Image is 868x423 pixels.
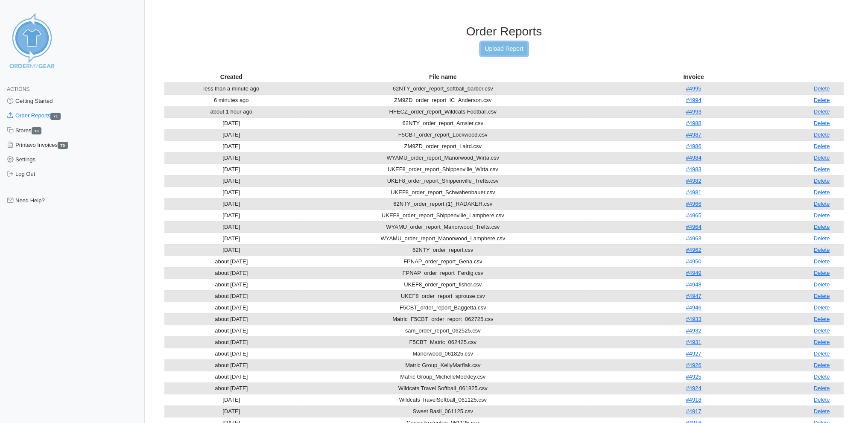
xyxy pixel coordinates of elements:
[298,71,587,83] th: File name
[298,129,587,140] td: F5CBT_order_report_Lockwood.csv
[164,163,298,175] td: [DATE]
[686,85,701,92] a: #4995
[164,187,298,198] td: [DATE]
[164,405,298,417] td: [DATE]
[298,83,587,95] td: 62NTY_order_report_softball_barber.csv
[814,85,830,92] a: Delete
[814,212,830,219] a: Delete
[686,408,701,414] a: #4917
[814,327,830,334] a: Delete
[814,293,830,299] a: Delete
[814,224,830,230] a: Delete
[164,382,298,394] td: about [DATE]
[814,373,830,380] a: Delete
[814,316,830,322] a: Delete
[298,325,587,336] td: sam_order_report_062525.csv
[686,293,701,299] a: #4947
[298,175,587,187] td: UKEF8_order_report_Shippenville_Trefts.csv
[298,405,587,417] td: Sweet Basil_061125.csv
[298,382,587,394] td: Wildcats Travel Softball_061825.csv
[298,187,587,198] td: UKEF8_order_report_Schwabenbauer.csv
[164,256,298,267] td: about [DATE]
[686,212,701,219] a: #4965
[686,270,701,276] a: #4949
[164,140,298,152] td: [DATE]
[686,166,701,172] a: #4983
[164,359,298,371] td: about [DATE]
[164,233,298,244] td: [DATE]
[58,142,68,149] span: 70
[298,163,587,175] td: UKEF8_order_report_Shippenville_Wirta.csv
[686,120,701,126] a: #4988
[298,256,587,267] td: FPNAP_order_report_Gena.csv
[814,108,830,115] a: Delete
[50,113,61,120] span: 71
[587,71,800,83] th: Invoice
[298,94,587,106] td: ZM9ZD_order_report_IC_Anderson.csv
[814,258,830,265] a: Delete
[298,359,587,371] td: Matric Group_KellyMarflak.csv
[686,258,701,265] a: #4950
[164,244,298,256] td: [DATE]
[686,385,701,391] a: #4924
[686,339,701,345] a: #4931
[686,327,701,334] a: #4932
[164,279,298,290] td: about [DATE]
[32,127,42,134] span: 13
[814,304,830,311] a: Delete
[686,201,701,207] a: #4966
[298,279,587,290] td: UKEF8_order_report_fisher.csv
[686,247,701,253] a: #4962
[814,362,830,368] a: Delete
[298,233,587,244] td: WYAMU_order_report_Manorwood_Lamphere.csv
[164,348,298,359] td: about [DATE]
[814,189,830,195] a: Delete
[814,166,830,172] a: Delete
[298,106,587,117] td: HFECZ_order_report_Wildcats Football.csv
[298,117,587,129] td: 62NTY_order_report_Amsler.csv
[164,267,298,279] td: about [DATE]
[686,362,701,368] a: #4926
[686,397,701,403] a: #4918
[298,221,587,233] td: WYAMU_order_report_Manorwood_Trefts.csv
[298,140,587,152] td: ZM9ZD_order_report_Laird.csv
[686,178,701,184] a: #4982
[164,175,298,187] td: [DATE]
[164,210,298,221] td: [DATE]
[686,155,701,161] a: #4984
[164,117,298,129] td: [DATE]
[164,71,298,83] th: Created
[298,302,587,313] td: F5CBT_order_report_Baggetta.csv
[298,336,587,348] td: F5CBT_Matric_062425.csv
[686,316,701,322] a: #4933
[164,129,298,140] td: [DATE]
[814,201,830,207] a: Delete
[686,224,701,230] a: #4964
[164,313,298,325] td: about [DATE]
[814,143,830,149] a: Delete
[298,210,587,221] td: UKEF8_order_report_Shippenville_Lamphere.csv
[164,336,298,348] td: about [DATE]
[814,155,830,161] a: Delete
[164,198,298,210] td: [DATE]
[298,371,587,382] td: Matric Group_MichelleMeckley.csv
[164,290,298,302] td: about [DATE]
[298,152,587,163] td: WYAMU_order_report_Manorwood_Wirta.csv
[298,290,587,302] td: UKEF8_order_report_sprouse.csv
[814,97,830,103] a: Delete
[686,108,701,115] a: #4993
[686,281,701,288] a: #4948
[298,267,587,279] td: FPNAP_order_report_Ferdig.csv
[164,221,298,233] td: [DATE]
[164,325,298,336] td: about [DATE]
[686,304,701,311] a: #4946
[686,373,701,380] a: #4925
[814,247,830,253] a: Delete
[814,397,830,403] a: Delete
[298,244,587,256] td: 62NTY_order_report.csv
[814,270,830,276] a: Delete
[814,350,830,357] a: Delete
[481,42,527,55] a: Upload Report
[164,152,298,163] td: [DATE]
[164,94,298,106] td: 6 minutes ago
